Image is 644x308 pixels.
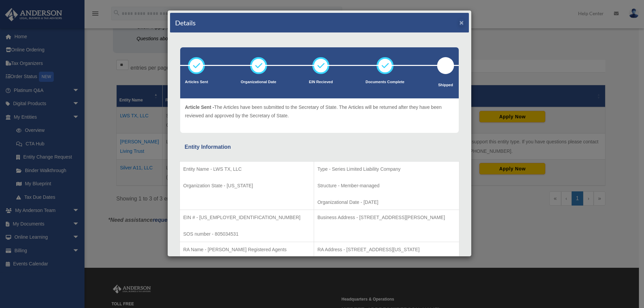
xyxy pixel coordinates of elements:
[185,142,454,152] div: Entity Information
[185,79,208,86] p: Articles Sent
[459,19,464,26] button: ×
[185,104,214,110] span: Article Sent -
[241,79,276,86] p: Organizational Date
[183,213,310,222] p: EIN # - [US_EMPLOYER_IDENTIFICATION_NUMBER]
[365,79,404,86] p: Documents Complete
[317,213,456,222] p: Business Address - [STREET_ADDRESS][PERSON_NAME]
[183,165,310,173] p: Entity Name - LWS TX, LLC
[309,79,333,86] p: EIN Recieved
[183,230,310,238] p: SOS number - 805034531
[317,165,456,173] p: Type - Series Limited Liability Company
[175,18,196,27] h4: Details
[183,245,310,254] p: RA Name - [PERSON_NAME] Registered Agents
[185,103,454,120] p: The Articles have been submitted to the Secretary of State. The Articles will be returned after t...
[183,182,310,190] p: Organization State - [US_STATE]
[317,198,456,207] p: Organizational Date - [DATE]
[437,82,454,89] p: Shipped
[317,182,456,190] p: Structure - Member-managed
[317,245,456,254] p: RA Address - [STREET_ADDRESS][US_STATE]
